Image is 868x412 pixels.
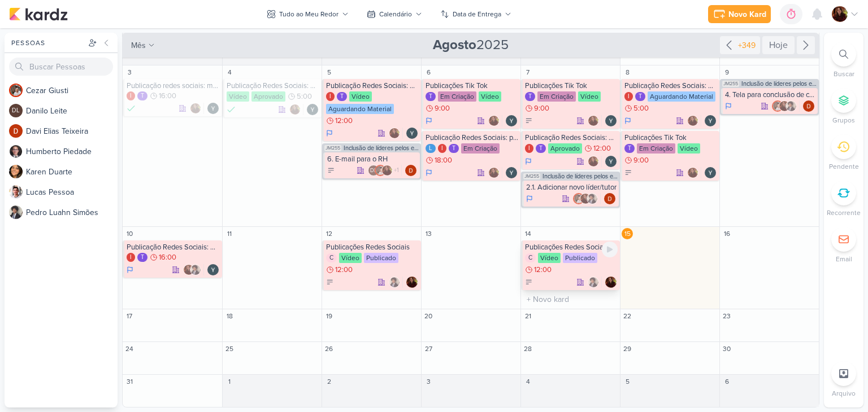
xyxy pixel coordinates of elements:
p: Recorrente [827,208,861,218]
span: JM255 [722,81,739,87]
img: Jaqueline Molina [190,103,201,114]
p: Email [836,254,852,264]
div: I [525,144,533,153]
img: Yasmin Marchiori [506,167,517,178]
img: Yasmin Marchiori [406,128,418,139]
div: 17 [124,310,135,322]
img: Yasmin Marchiori [605,156,617,167]
div: 22 [622,310,633,322]
div: To Do [525,278,533,286]
div: T [624,144,635,153]
strong: Agosto [433,37,476,53]
div: Colaboradores: Jaqueline Molina [289,104,303,115]
div: Publicação Redes Sociais: Mês do estagiário/dica [326,81,419,90]
div: Vídeo [578,91,601,102]
div: Vídeo [339,253,362,263]
div: K a r e n D u a r t e [26,166,118,178]
img: Pedro Luahn Simões [389,277,400,288]
img: Cezar Giusti [772,100,783,112]
div: 28 [522,343,533,354]
div: 6 [721,376,732,387]
div: L u c a s P e s s o a [26,186,118,198]
div: H u m b e r t o P i e d a d e [26,146,118,157]
div: C [326,253,337,262]
img: Cezar Giusti [573,193,584,204]
img: Davi Elias Teixeira [405,165,416,176]
img: Lucas Pessoa [9,185,23,199]
div: Vídeo [678,143,700,154]
span: 16:00 [159,253,176,261]
div: Publicação Redes Sociais: mês do estagiário/dicas [624,81,717,90]
span: 12:00 [593,144,611,152]
div: Em Andamento [426,168,432,177]
img: Davi Elias Teixeira [9,124,23,138]
div: A Fazer [624,169,632,177]
div: Publicações Tik Tok [426,81,518,90]
div: Responsável: Davi Elias Teixeira [604,193,615,204]
li: Ctrl + F [824,42,863,79]
div: 10 [124,228,135,239]
img: Pedro Luahn Simões [588,277,599,288]
div: Colaboradores: Danilo Leite, Cezar Giusti, Jaqueline Molina, Pedro Luahn Simões [368,165,402,176]
div: 23 [721,310,732,322]
div: 4 [224,67,235,78]
div: P e d r o L u a h n S i m õ e s [26,207,118,218]
span: 9:00 [435,104,450,112]
div: Colaboradores: Jaqueline Molina [190,103,204,114]
div: C [525,253,536,262]
div: 31 [124,376,135,387]
div: Colaboradores: Cezar Giusti, Jaqueline Molina, Pedro Luahn Simões [573,193,601,204]
img: Pedro Luahn Simões [190,264,201,275]
div: 20 [423,310,434,322]
div: Responsável: Yasmin Marchiori [705,167,716,178]
span: JM255 [523,173,540,179]
img: Yasmin Marchiori [207,103,219,114]
div: Em Andamento [326,129,333,138]
div: Publicação Redes Sociais: meme [127,243,220,252]
img: Yasmin Marchiori [506,115,517,126]
div: 11 [224,228,235,239]
div: Ligar relógio [602,242,618,257]
span: 16:00 [159,92,176,100]
div: I [127,91,135,100]
div: Aprovado [251,91,285,102]
span: 5:00 [633,104,649,112]
div: Novo Kard [728,8,766,20]
img: Cezar Giusti [375,165,386,176]
div: D a n i l o L e i t e [26,105,118,117]
div: 3 [423,376,434,387]
img: Pedro Luahn Simões [587,193,598,204]
div: Responsável: Jaqueline Molina [605,277,617,288]
div: Colaboradores: Pedro Luahn Simões [588,277,602,288]
img: Jaqueline Molina [488,167,500,178]
div: Colaboradores: Jaqueline Molina [488,115,502,126]
div: Publicações Tik Tok [525,81,618,90]
div: 18 [224,310,235,322]
div: Responsável: Jaqueline Molina [406,277,418,288]
div: Colaboradores: Jaqueline Molina [687,167,701,178]
div: Em Andamento [525,157,532,166]
img: Jaqueline Molina [406,277,418,288]
span: Inclusão de líderes pelos estagiários [741,81,817,87]
div: T [449,144,459,153]
div: Publicação Redes Sociais: Marshmallow na Fogueira [227,81,319,90]
div: Em Criação [637,143,675,154]
span: Inclusão de líderes pelos estagiários [542,173,618,179]
img: Pedro Luahn Simões [9,205,23,219]
div: Em Andamento [127,265,133,274]
div: Em Andamento [526,194,533,203]
input: Buscar Pessoas [9,58,113,76]
div: Em Andamento [725,102,732,111]
span: 12:00 [534,266,552,274]
div: Publicado [364,253,398,263]
div: Responsável: Yasmin Marchiori [506,115,517,126]
span: 9:00 [633,156,649,164]
div: Responsável: Yasmin Marchiori [207,103,219,114]
span: mês [131,40,146,51]
div: 5 [622,376,633,387]
div: 9 [721,67,732,78]
div: T [137,91,147,100]
p: Grupos [832,115,855,125]
div: Responsável: Yasmin Marchiori [605,115,617,126]
img: Cezar Giusti [9,84,23,97]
